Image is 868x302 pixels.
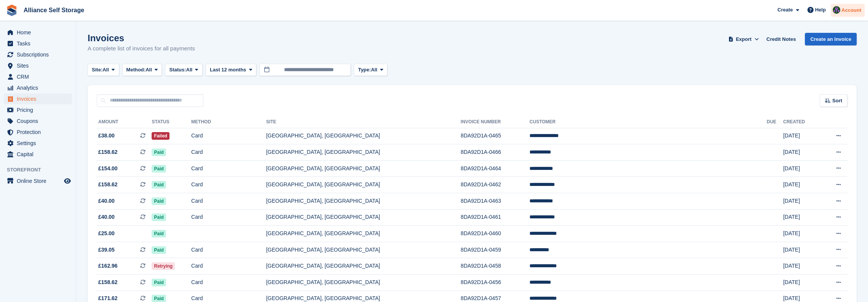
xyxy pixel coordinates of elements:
[7,166,76,174] span: Storefront
[152,116,191,128] th: Status
[460,209,529,226] td: 8DA92D1A-0461
[98,278,118,286] span: £158.62
[206,64,256,76] button: Last 12 months
[4,105,72,115] a: menu
[152,262,175,270] span: Retrying
[17,127,62,137] span: Protection
[266,258,461,275] td: [GEOGRAPHIC_DATA], [GEOGRAPHIC_DATA]
[98,229,115,237] span: £25.00
[358,66,371,74] span: Type:
[98,213,115,221] span: £40.00
[191,258,266,275] td: Card
[98,262,118,270] span: £162.96
[266,144,461,161] td: [GEOGRAPHIC_DATA], [GEOGRAPHIC_DATA]
[17,60,62,71] span: Sites
[4,82,72,93] a: menu
[191,177,266,193] td: Card
[97,116,152,128] th: Amount
[805,33,857,45] a: Create an Invoice
[17,27,62,38] span: Home
[354,64,387,76] button: Type: All
[763,33,799,45] a: Credit Notes
[783,275,820,291] td: [DATE]
[460,116,529,128] th: Invoice Number
[152,149,166,156] span: Paid
[17,49,62,60] span: Subscriptions
[783,209,820,226] td: [DATE]
[4,149,72,160] a: menu
[152,279,166,286] span: Paid
[165,64,202,76] button: Status: All
[4,138,72,149] a: menu
[783,193,820,210] td: [DATE]
[191,160,266,177] td: Card
[152,132,169,140] span: Failed
[17,82,62,93] span: Analytics
[191,242,266,258] td: Card
[4,38,72,49] a: menu
[191,128,266,144] td: Card
[783,226,820,242] td: [DATE]
[17,149,62,160] span: Capital
[152,213,166,221] span: Paid
[4,60,72,71] a: menu
[88,44,195,53] p: A complete list of invoices for all payments
[191,193,266,210] td: Card
[460,128,529,144] td: 8DA92D1A-0465
[4,94,72,104] a: menu
[4,116,72,126] a: menu
[21,4,87,16] a: Alliance Self Storage
[266,177,461,193] td: [GEOGRAPHIC_DATA], [GEOGRAPHIC_DATA]
[783,177,820,193] td: [DATE]
[266,193,461,210] td: [GEOGRAPHIC_DATA], [GEOGRAPHIC_DATA]
[17,138,62,149] span: Settings
[266,160,461,177] td: [GEOGRAPHIC_DATA], [GEOGRAPHIC_DATA]
[152,197,166,205] span: Paid
[783,128,820,144] td: [DATE]
[4,176,72,186] a: menu
[191,116,266,128] th: Method
[88,64,119,76] button: Site: All
[98,148,118,156] span: £158.62
[783,144,820,161] td: [DATE]
[92,66,102,74] span: Site:
[266,242,461,258] td: [GEOGRAPHIC_DATA], [GEOGRAPHIC_DATA]
[783,242,820,258] td: [DATE]
[191,209,266,226] td: Card
[266,275,461,291] td: [GEOGRAPHIC_DATA], [GEOGRAPHIC_DATA]
[777,6,793,14] span: Create
[17,105,62,115] span: Pricing
[4,127,72,137] a: menu
[102,66,109,74] span: All
[841,6,861,14] span: Account
[460,193,529,210] td: 8DA92D1A-0463
[126,66,146,74] span: Method:
[266,209,461,226] td: [GEOGRAPHIC_DATA], [GEOGRAPHIC_DATA]
[152,165,166,173] span: Paid
[727,33,760,45] button: Export
[6,5,18,16] img: stora-icon-8386f47178a22dfd0bd8f6a31ec36ba5ce8667c1dd55bd0f319d3a0aa187defe.svg
[460,275,529,291] td: 8DA92D1A-0456
[145,66,152,74] span: All
[122,64,162,76] button: Method: All
[736,36,751,43] span: Export
[833,6,840,14] img: Romilly Norton
[4,71,72,82] a: menu
[529,116,767,128] th: Customer
[460,144,529,161] td: 8DA92D1A-0466
[815,6,826,14] span: Help
[266,116,461,128] th: Site
[266,226,461,242] td: [GEOGRAPHIC_DATA], [GEOGRAPHIC_DATA]
[152,246,166,254] span: Paid
[169,66,186,74] span: Status:
[832,97,842,105] span: Sort
[783,160,820,177] td: [DATE]
[460,258,529,275] td: 8DA92D1A-0458
[266,128,461,144] td: [GEOGRAPHIC_DATA], [GEOGRAPHIC_DATA]
[460,160,529,177] td: 8DA92D1A-0464
[460,226,529,242] td: 8DA92D1A-0460
[210,66,246,74] span: Last 12 months
[98,197,115,205] span: £40.00
[98,132,115,140] span: £38.00
[783,258,820,275] td: [DATE]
